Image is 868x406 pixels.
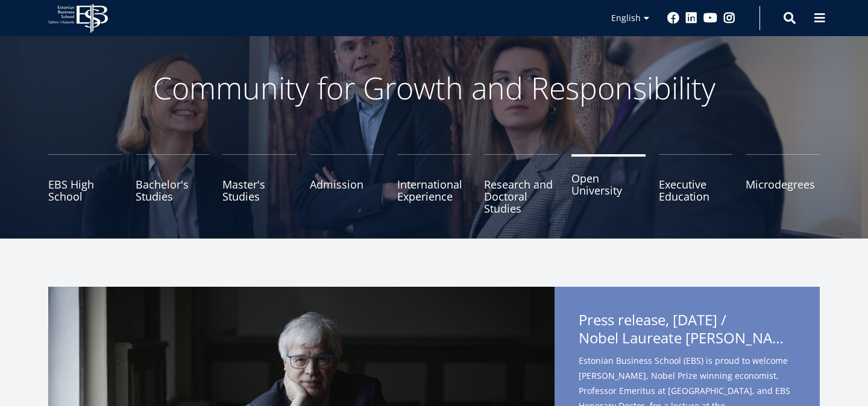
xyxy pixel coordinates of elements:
[48,154,122,214] a: EBS High School
[136,154,210,214] a: Bachelor's Studies
[667,12,679,24] a: Facebook
[746,154,820,214] a: Microdegrees
[397,154,471,214] a: International Experience
[222,154,297,214] a: Master's Studies
[310,154,384,214] a: Admission
[685,12,697,24] a: Linkedin
[659,154,733,214] a: Executive Education
[579,329,796,347] span: Nobel Laureate [PERSON_NAME] to Deliver Lecture at [GEOGRAPHIC_DATA]
[703,12,717,24] a: Youtube
[484,154,558,214] a: Research and Doctoral Studies
[571,154,646,214] a: Open University
[579,311,796,351] span: Press release, [DATE] /
[723,12,735,24] a: Instagram
[115,70,753,106] p: Community for Growth and Responsibility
